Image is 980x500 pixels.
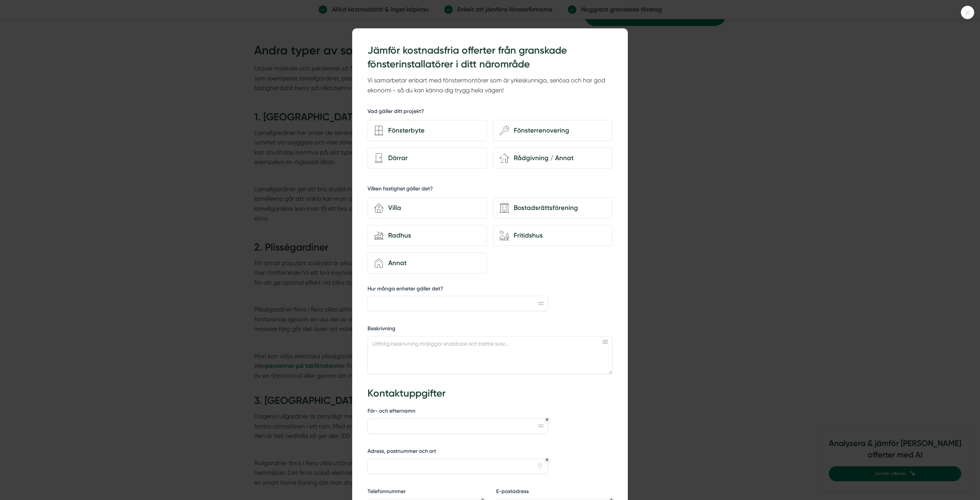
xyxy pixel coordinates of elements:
div: Obligatoriskt [546,458,549,461]
h3: Kontaktuppgifter [367,387,612,400]
div: Obligatoriskt [546,418,549,421]
label: Hur många enheter gäller det? [367,285,548,295]
h3: Jämför kostnadsfria offerter från granskade fönsterinstallatörer i ditt närområde [367,44,612,72]
label: E-postadress [496,488,612,497]
label: Beskrivning [367,325,612,334]
label: Telefonnummer [367,488,484,497]
h5: Vilken fastighet gäller det? [367,185,433,195]
label: Adress, postnummer och ort [367,448,548,457]
label: För- och efternamn [367,407,548,417]
p: Vi samarbetar enbart med fönstermontörer som är yrkeskunniga, seriösa och har god ekonomi - så du... [367,75,612,96]
h5: Vad gäller ditt projekt? [367,108,424,117]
